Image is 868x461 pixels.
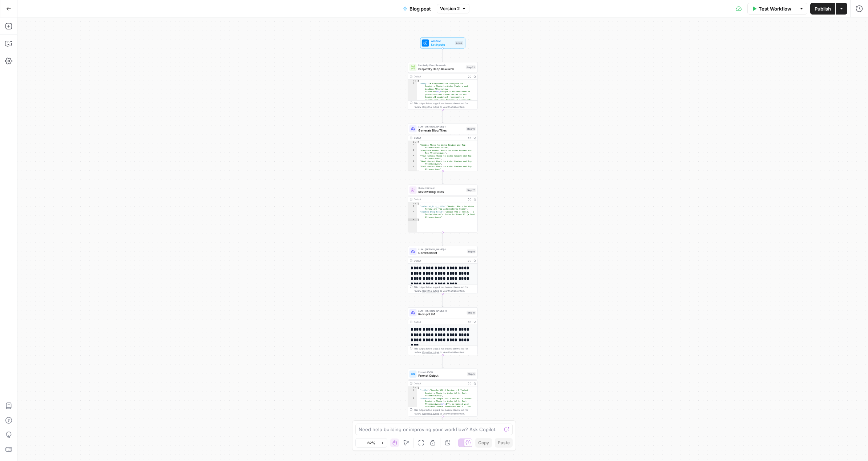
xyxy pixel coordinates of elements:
span: Copy [478,440,489,446]
span: Publish [815,5,831,12]
div: Output [414,381,465,385]
span: Set Inputs [431,43,453,47]
div: 2 [408,143,417,149]
div: WorkflowSet InputsInputs [408,38,477,49]
span: Format Output [418,373,465,378]
g: Edge from step_22 to step_16 [442,110,444,123]
button: Paste [495,438,513,448]
span: LLM · [PERSON_NAME] 4 [418,125,464,129]
div: Inputs [455,41,463,45]
span: Toggle code folding, rows 1 through 3 [414,80,417,82]
span: Copy the output [422,290,439,292]
span: Paste [498,440,510,446]
div: 3 [408,210,417,218]
g: Edge from step_16 to step_17 [442,171,444,184]
span: Copy the output [422,412,439,415]
div: This output is too large & has been abbreviated for review. to view the full content. [414,286,476,293]
div: Step 22 [466,65,476,69]
span: Test Workflow [759,5,791,12]
span: Version 2 [440,5,460,12]
div: Output [414,259,465,263]
g: Edge from start to step_22 [442,48,444,61]
div: Output [414,198,465,201]
div: 2 [408,205,417,210]
div: 1 [408,202,417,205]
div: Step 11 [467,311,476,315]
span: LLM · [PERSON_NAME] 4 [418,247,465,251]
div: 6 [408,165,417,171]
span: Content Brief [418,251,465,255]
div: 7 [408,171,417,173]
g: Edge from step_11 to step_5 [442,355,444,368]
div: This output is too large & has been abbreviated for review. to view the full content. [414,408,476,415]
button: Copy [475,438,492,448]
div: Step 5 [467,372,476,376]
span: Blog post [409,5,431,12]
span: Perplexity Deep Research [418,67,464,71]
div: Output [414,75,465,78]
span: Toggle code folding, rows 1 through 7 [414,141,417,143]
div: Step 17 [466,188,476,192]
span: Format JSON [418,370,465,374]
span: Generate Blog Titles [418,128,464,132]
div: Output [414,136,465,140]
button: Test Workflow [747,3,796,15]
div: Step 16 [466,127,476,131]
span: Human Review [418,186,464,190]
div: Human ReviewReview Blog TitlesStep 17Output{ "selected_blog_title":"Gemini Photo to Video Review ... [408,185,477,232]
span: Toggle code folding, rows 1 through 4 [414,202,417,205]
span: 62% [367,440,375,446]
g: Edge from step_17 to step_9 [442,232,444,246]
span: Copy the output [422,351,439,353]
button: Publish [810,3,835,15]
div: 4 [408,154,417,160]
div: 1 [408,80,417,82]
g: Edge from step_9 to step_11 [442,294,444,307]
div: Step 9 [467,249,476,253]
div: 4 [408,218,417,221]
div: Perplexity Deep ResearchPerplexity Deep ResearchStep 22Output{ "body":"# Comprehensive Analysis o... [408,62,477,110]
span: Copy the output [422,105,439,108]
div: 3 [408,149,417,154]
div: 1 [408,141,417,143]
div: Format JSONFormat OutputStep 5Output{ "title":"Google VEO 3 Review - I Tested Gemini's Photo to V... [408,369,477,417]
button: Version 2 [437,4,469,13]
div: This output is too large & has been abbreviated for review. to view the full content. [414,101,476,109]
span: Prompt LLM [418,312,465,316]
div: This output is too large & has been abbreviated for review. to view the full content. [414,347,476,354]
div: 1 [408,386,417,389]
span: LLM · [PERSON_NAME] 4.1 [418,309,465,312]
span: Toggle code folding, rows 1 through 4 [414,386,417,389]
div: 2 [408,389,417,397]
span: Perplexity Deep Research [418,64,464,67]
span: Review Blog Titles [418,189,464,194]
span: Workflow [431,39,453,43]
button: Blog post [399,3,435,15]
div: Output [414,320,465,324]
div: 5 [408,160,417,165]
div: LLM · [PERSON_NAME] 4Generate Blog TitlesStep 16Output[ "Gemini Photo to Video Review and Top Alt... [408,123,477,171]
